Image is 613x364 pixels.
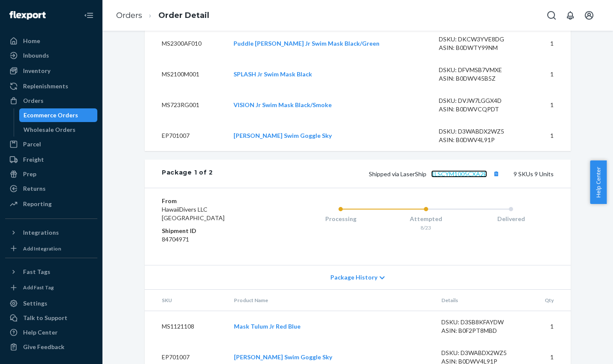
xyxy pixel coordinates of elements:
[441,326,522,335] div: ASIN: B0F2PT8MBD
[528,290,571,311] th: Qty
[23,125,76,134] div: Wholesale Orders
[5,49,97,62] a: Inbounds
[145,90,227,120] td: MS723RG001
[528,311,571,342] td: 1
[23,245,61,252] div: Add Integration
[383,215,469,223] div: Attempted
[23,184,46,193] div: Returns
[439,127,519,136] div: DSKU: D3WABDX2WZ5
[23,37,40,45] div: Home
[581,7,598,24] button: Open account menu
[9,11,46,20] img: Flexport logo
[439,66,519,74] div: DSKU: DFVMSB7VMXE
[234,101,332,108] a: VISION Jr Swim Mask Black/Smoke
[23,228,59,237] div: Integrations
[525,90,571,120] td: 1
[543,7,560,24] button: Open Search Box
[145,59,227,90] td: MS2100M001
[298,215,383,223] div: Processing
[5,182,97,195] a: Returns
[23,299,47,308] div: Settings
[162,197,264,205] dt: From
[5,340,97,354] button: Give Feedback
[441,318,522,326] div: DSKU: D3SB8KFAYDW
[5,297,97,310] a: Settings
[234,353,332,361] a: [PERSON_NAME] Swim Goggle Sky
[525,120,571,151] td: 1
[431,170,487,178] a: 1LSCYM1005CXA2E
[5,265,97,279] button: Fast Tags
[5,326,97,339] a: Help Center
[468,215,554,223] div: Delivered
[158,11,209,20] a: Order Detail
[23,343,64,351] div: Give Feedback
[19,123,98,137] a: Wholesale Orders
[145,28,227,59] td: MS2300AF010
[5,197,97,211] a: Reporting
[23,96,44,105] div: Orders
[5,226,97,239] button: Integrations
[23,82,68,90] div: Replenishments
[23,170,36,178] div: Prep
[227,290,434,311] th: Product Name
[435,290,528,311] th: Details
[234,323,301,330] a: Mask Tulum Jr Red Blue
[116,11,142,20] a: Orders
[234,70,312,78] a: SPLASH Jr Swim Mask Black
[234,40,379,47] a: Puddle [PERSON_NAME] Jr Swim Mask Black/Green
[439,74,519,83] div: ASIN: B0DWV45B5Z
[490,168,502,179] button: Copy tracking number
[439,96,519,105] div: DSKU: DVJW7LGGX4D
[109,3,216,28] ol: breadcrumbs
[5,311,97,325] a: Talk to Support
[5,79,97,93] a: Replenishments
[23,268,50,276] div: Fast Tags
[5,167,97,181] a: Prep
[525,59,571,90] td: 1
[439,35,519,44] div: DSKU: DKCW3YVE8DG
[23,155,44,164] div: Freight
[162,206,225,221] span: HawaiiDivers LLC [GEOGRAPHIC_DATA]
[23,51,49,60] div: Inbounds
[23,284,54,291] div: Add Fast Tag
[23,314,67,322] div: Talk to Support
[80,7,97,24] button: Close Navigation
[213,168,554,179] div: 9 SKUs 9 Units
[5,137,97,151] a: Parcel
[23,200,52,208] div: Reporting
[23,111,78,119] div: Ecommerce Orders
[23,328,58,337] div: Help Center
[439,136,519,144] div: ASIN: B0DWV4L91P
[19,108,98,122] a: Ecommerce Orders
[330,273,377,282] span: Package History
[162,168,213,179] div: Package 1 of 2
[439,44,519,52] div: ASIN: B0DWTY99NM
[162,235,264,244] dd: 84704971
[439,105,519,114] div: ASIN: B0DWVCQPDT
[525,28,571,59] td: 1
[369,170,502,178] span: Shipped via LaserShip
[5,282,97,294] a: Add Fast Tag
[162,227,264,235] dt: Shipment ID
[5,34,97,48] a: Home
[383,224,469,231] div: 8/23
[5,94,97,108] a: Orders
[590,160,607,204] button: Help Center
[441,349,522,357] div: DSKU: D3WABDX2WZ5
[234,132,332,139] a: [PERSON_NAME] Swim Goggle Sky
[23,140,41,149] div: Parcel
[5,64,97,78] a: Inventory
[5,153,97,166] a: Freight
[145,311,227,342] td: MS1121108
[145,290,227,311] th: SKU
[23,67,50,75] div: Inventory
[145,120,227,151] td: EP701007
[562,7,579,24] button: Open notifications
[5,243,97,254] a: Add Integration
